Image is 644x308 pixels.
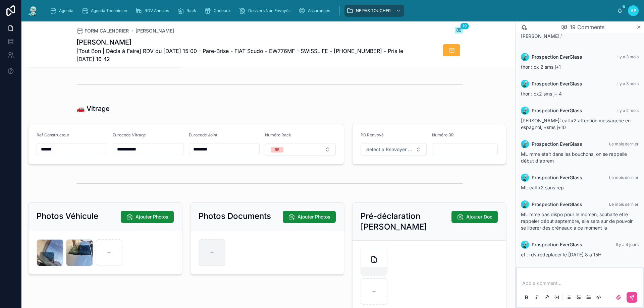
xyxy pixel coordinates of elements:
[136,27,174,34] a: [PERSON_NAME]
[609,202,639,207] span: Le mois dernier
[616,242,639,247] span: Il y a 4 jours
[532,80,582,87] span: Prospection EverGlass
[136,213,168,220] span: Ajouter Photos
[265,143,336,156] button: Select Button
[48,5,78,17] a: Agenda
[37,132,69,137] span: Ref Constructeur
[460,23,469,29] span: 19
[76,38,413,47] h1: [PERSON_NAME]
[521,252,601,257] span: ef : rdv redéplacer le [DATE] 8 a 15H
[265,132,291,137] span: Numéro Rack
[76,47,413,63] span: [Tout Bon | Décla à Faire] RDV du [DATE] 15:00 - Pare-Brise - FIAT Scudo - EW776MF - SWISSLIFE - ...
[616,54,639,59] span: Il y a 3 mois
[432,132,454,137] span: Numéro BR
[451,211,498,223] button: Ajouter Doc
[361,132,384,137] span: PB Renvoyé
[44,3,617,18] div: scrollable content
[532,54,582,60] span: Prospection EverGlass
[27,5,39,16] img: App logo
[59,8,73,13] span: Agenda
[631,8,636,13] span: AP
[113,132,146,137] span: Eurocode Vitrage
[521,211,633,231] span: ML mme pas dispo pour le momen, souhaite etre rappeler début septembre, elle sera sur de pouvoir ...
[186,8,196,13] span: Rack
[214,8,231,13] span: Cadeaux
[202,5,235,17] a: Cadeaux
[37,211,98,222] h2: Photos Véhicule
[356,8,391,13] span: NE PAS TOUCHER
[361,211,451,232] h2: Pré-déclaration [PERSON_NAME]
[521,118,631,130] span: [PERSON_NAME]: call x2 attention messagerie en espagnol, +sms j+10
[237,5,295,17] a: Dossiers Non Envoyés
[199,211,271,222] h2: Photos Documents
[85,27,129,34] span: FORM CALENDRIER
[248,8,290,13] span: Dossiers Non Envoyés
[521,185,564,190] span: ML call x2 sans rep
[275,147,279,152] div: 55
[91,8,127,13] span: Agenda Technicien
[308,8,330,13] span: Assurances
[570,23,604,31] span: 19 Comments
[175,5,201,17] a: Rack
[133,5,174,17] a: RDV Annulés
[532,241,582,248] span: Prospection EverGlass
[609,141,639,146] span: Le mois dernier
[297,5,335,17] a: Assurances
[532,141,582,147] span: Prospection EverGlass
[466,213,492,220] span: Ajouter Doc
[616,108,639,113] span: Il y a 2 mois
[455,27,463,35] button: 19
[521,91,562,97] span: thor : cx2 sms j+ 4
[344,5,404,17] a: NE PAS TOUCHER
[283,211,336,223] button: Ajouter Photos
[532,201,582,208] span: Prospection EverGlass
[121,211,174,223] button: Ajouter Photos
[145,8,169,13] span: RDV Annulés
[361,143,427,156] button: Select Button
[532,174,582,181] span: Prospection EverGlass
[298,213,330,220] span: Ajouter Photos
[532,107,582,114] span: Prospection EverGlass
[79,5,132,17] a: Agenda Technicien
[521,151,627,164] span: ML mme était dans les bouchons, on se rappelle début d'aprem
[616,81,639,86] span: Il y a 3 mois
[521,64,561,70] span: thor : cx 2 sms j+1
[189,132,217,137] span: Eurocode Joint
[609,175,639,180] span: Le mois dernier
[76,27,129,34] a: FORM CALENDRIER
[366,146,413,153] span: Select a Renvoyer Vitrage
[76,104,110,113] h1: 🚗 Vitrage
